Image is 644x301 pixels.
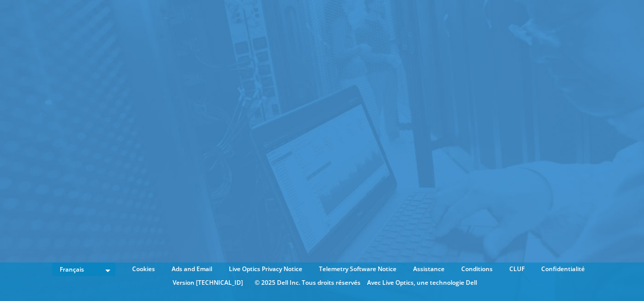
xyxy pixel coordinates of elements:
li: © 2025 Dell Inc. Tous droits réservés [250,277,366,288]
a: Confidentialité [534,264,592,275]
a: Cookies [125,264,163,275]
li: Version [TECHNICAL_ID] [168,277,248,288]
a: Telemetry Software Notice [311,264,404,275]
a: Live Optics Privacy Notice [221,264,310,275]
a: Conditions [454,264,500,275]
li: Avec Live Optics, une technologie Dell [367,277,477,288]
a: Assistance [406,264,452,275]
a: Ads and Email [164,264,220,275]
a: CLUF [502,264,532,275]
